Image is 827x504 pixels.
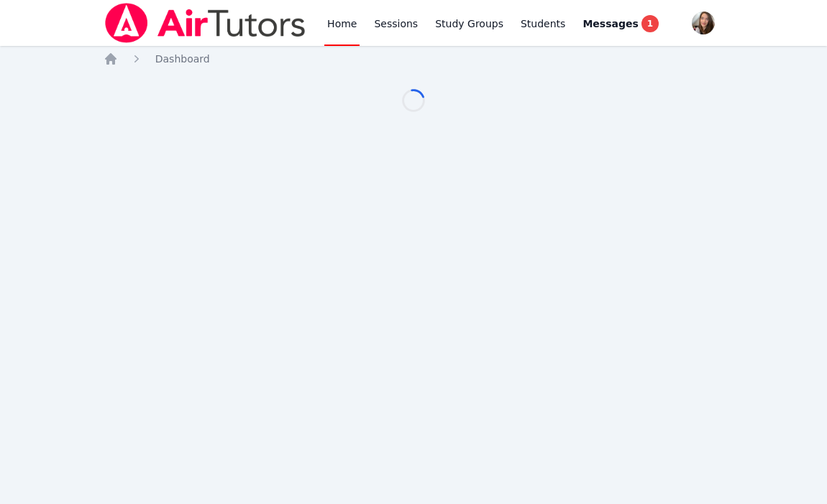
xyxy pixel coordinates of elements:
span: Messages [582,17,638,31]
img: Air Tutors [104,3,307,43]
span: 1 [641,15,659,32]
a: Dashboard [155,52,210,66]
span: Dashboard [155,53,210,65]
nav: Breadcrumb [104,52,724,66]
